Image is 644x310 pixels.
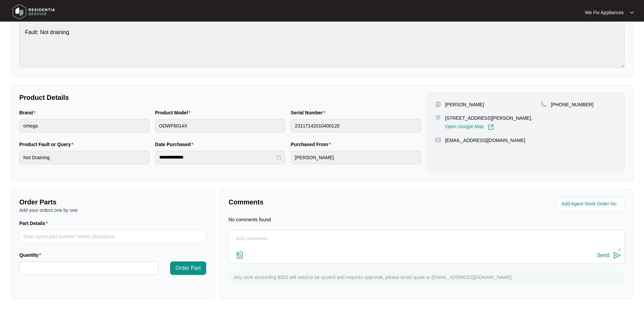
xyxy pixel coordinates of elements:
img: dropdown arrow [630,11,634,14]
p: Product Details [19,93,421,102]
input: Product Fault or Query [19,151,150,164]
p: We Fix Appliances [585,9,624,16]
a: Open Google Map [445,124,494,130]
p: Order Parts [19,197,206,207]
input: Date Purchased [159,154,276,161]
p: Add your orders one by one [19,207,206,214]
label: Purchased From [291,141,333,148]
input: Brand [19,119,150,133]
div: Send [597,252,610,258]
label: Brand [19,109,38,116]
input: Serial Number [291,119,421,133]
img: file-attachment-doc.svg [236,251,244,259]
textarea: Fault: Not draining [19,22,625,68]
p: No comments found [229,216,271,223]
img: map-pin [435,137,441,143]
img: user-pin [435,101,441,107]
button: Order Part [170,261,206,275]
input: Quantity [20,262,158,275]
label: Quantity [19,252,44,258]
p: [STREET_ADDRESS][PERSON_NAME], [445,115,532,121]
label: Part Details [19,220,51,227]
p: [PERSON_NAME] [445,101,484,108]
input: Purchased From [291,151,421,164]
p: [PHONE_NUMBER] [551,101,594,108]
button: Send [597,251,621,260]
p: Comments [229,197,422,207]
img: map-pin [435,115,441,121]
input: Add Agent Work Order No. [562,200,621,208]
img: Link-External [488,124,494,130]
input: Product Model [155,119,286,133]
label: Product Fault or Query [19,141,76,148]
label: Product Model [155,109,193,116]
img: residentia service logo [10,2,57,22]
span: Order Part [175,264,201,272]
p: Any work exceeding $300 will need to be quoted and requires approval, please email quote to [EMAI... [234,274,621,281]
label: Date Purchased [155,141,196,148]
input: Part Details [19,230,206,243]
p: [EMAIL_ADDRESS][DOMAIN_NAME] [445,137,525,144]
img: send-icon.svg [613,251,621,259]
img: map-pin [541,101,547,107]
label: Serial Number [291,109,328,116]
